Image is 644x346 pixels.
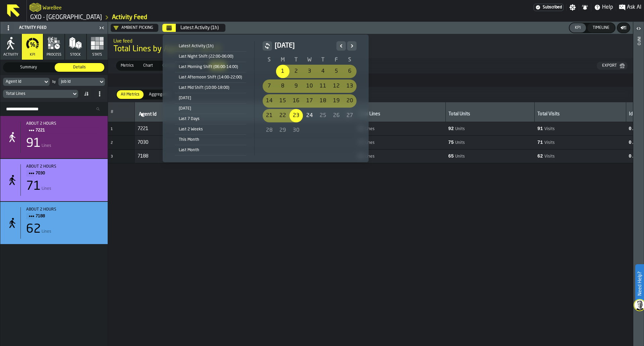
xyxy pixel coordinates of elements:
[175,43,246,50] div: Latest Activity (1h)
[276,56,289,64] th: M
[175,147,246,154] div: Last Month
[175,53,246,60] div: Last Night Shift (22:00-06:00)
[289,94,303,108] div: 16
[263,94,276,108] div: Sunday, September 14, 2025 selected
[263,56,276,64] th: S
[303,56,316,64] th: W
[316,94,330,108] div: Thursday, September 18, 2025 selected
[303,109,316,122] div: 24
[276,109,289,122] div: 22
[347,41,357,51] button: Next
[289,79,303,93] div: 9
[336,41,346,51] button: Previous
[289,109,303,122] div: 23
[263,109,276,122] div: 21
[289,65,303,78] div: Tuesday, September 2, 2025 selected
[303,79,316,93] div: 10
[343,79,357,93] div: 13
[343,109,357,122] div: 27
[316,65,330,78] div: Thursday, September 4, 2025 selected
[275,41,334,51] h2: [DATE]
[276,79,289,93] div: 8
[276,94,289,108] div: 15
[168,40,363,157] div: Select date range Select date range
[343,65,357,78] div: 6
[289,65,303,78] div: 2
[276,94,289,108] div: Monday, September 15, 2025 selected
[330,79,343,93] div: Friday, September 12, 2025 selected
[289,79,303,93] div: Tuesday, September 9, 2025 selected
[316,109,330,122] div: Thursday, September 25, 2025
[330,56,343,64] th: F
[175,136,246,143] div: This Month
[316,65,330,78] div: 4
[343,65,357,78] div: Saturday, September 6, 2025 selected
[330,65,343,78] div: Friday, September 5, 2025 selected
[330,109,343,122] div: 26
[303,109,316,122] div: Today, Wednesday, September 24, 2025, Last available date
[263,41,272,51] button: button-
[263,79,276,93] div: 7
[276,124,289,137] div: Monday, September 29, 2025
[276,65,289,78] div: Monday, September 1, 2025 selected
[276,79,289,93] div: Monday, September 8, 2025 selected
[303,65,316,78] div: 3
[343,56,357,64] th: S
[343,94,357,108] div: Saturday, September 20, 2025 selected
[175,95,246,102] div: [DATE]
[330,65,343,78] div: 5
[343,79,357,93] div: Saturday, September 13, 2025 selected
[289,94,303,108] div: Tuesday, September 16, 2025 selected
[263,124,276,137] div: 28
[276,65,289,78] div: 1
[316,56,330,64] th: T
[175,126,246,133] div: Last 2 Weeks
[289,124,303,137] div: 30
[330,79,343,93] div: 12
[303,94,316,108] div: 17
[303,65,316,78] div: Wednesday, September 3, 2025 selected
[316,79,330,93] div: 11
[263,56,357,138] table: September 2025
[343,94,357,108] div: 20
[289,56,303,64] th: T
[343,109,357,122] div: Saturday, September 27, 2025
[263,79,276,93] div: Sunday, September 7, 2025 selected
[175,74,246,81] div: Last Afternoon Shift (14:00-22:00)
[330,94,343,108] div: Friday, September 19, 2025 selected
[316,79,330,93] div: Thursday, September 11, 2025 selected
[263,94,276,108] div: 14
[175,115,246,123] div: Last 7 Days
[316,94,330,108] div: 18
[303,79,316,93] div: Wednesday, September 10, 2025 selected
[263,124,276,137] div: Sunday, September 28, 2025
[330,109,343,122] div: Friday, September 26, 2025
[289,109,303,122] div: Tuesday, September 23, 2025 selected
[636,265,643,302] label: Need Help?
[175,84,246,92] div: Last Mid Shift (10:00-18:00)
[276,124,289,137] div: 29
[330,94,343,108] div: 19
[175,63,246,71] div: Last Morning Shift (06:00-14:00)
[289,124,303,137] div: Tuesday, September 30, 2025
[316,109,330,122] div: 25
[303,94,316,108] div: Wednesday, September 17, 2025 selected
[263,109,276,122] div: Sunday, September 21, 2025 selected
[276,109,289,122] div: Monday, September 22, 2025 selected
[175,105,246,112] div: [DATE]
[263,41,357,138] div: September 2025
